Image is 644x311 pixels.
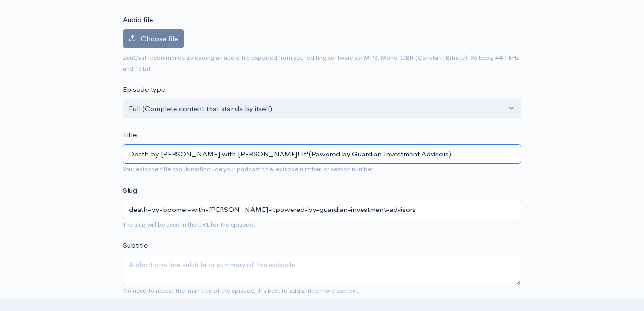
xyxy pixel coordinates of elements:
[123,165,375,173] small: Your episode title should include your podcast title, episode number, or season number.
[123,287,360,295] small: No need to repeat the main title of the episode, it's best to add a little more context.
[123,240,148,251] label: Subtitle
[123,54,519,73] small: ZenCast recommends uploading an audio file exported from your editing software as: MP3, Mono, CBR...
[123,84,165,95] label: Episode type
[191,165,202,173] strong: not
[141,34,178,43] span: Choose file
[123,99,521,119] button: Full (Complete content that stands by itself)
[123,221,255,229] small: The slug will be used in the URL for the episode.
[123,144,521,164] input: What is the episode's title?
[123,130,137,141] label: Title
[123,14,153,25] label: Audio file
[123,185,137,196] label: Slug
[123,200,521,219] input: title-of-episode
[129,103,506,114] div: Full (Complete content that stands by itself)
